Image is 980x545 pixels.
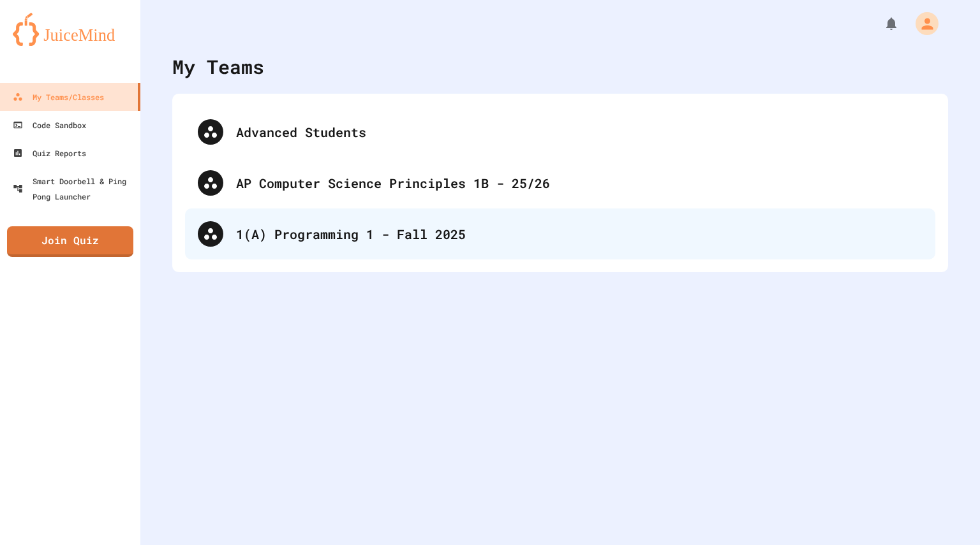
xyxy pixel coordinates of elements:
[236,122,923,142] div: Advanced Students
[860,13,902,34] div: My Notifications
[13,117,86,133] div: Code Sandbox
[7,226,133,257] a: Join Quiz
[185,208,935,259] div: 1(A) Programming 1 - Fall 2025
[13,145,86,161] div: Quiz Reports
[185,157,935,208] div: AP Computer Science Principles 1B - 25/26
[13,13,128,46] img: logo-orange.svg
[172,52,264,81] div: My Teams
[236,224,923,243] div: 1(A) Programming 1 - Fall 2025
[902,9,942,38] div: My Account
[13,89,104,105] div: My Teams/Classes
[13,173,135,204] div: Smart Doorbell & Ping Pong Launcher
[236,173,923,193] div: AP Computer Science Principles 1B - 25/26
[185,106,935,157] div: Advanced Students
